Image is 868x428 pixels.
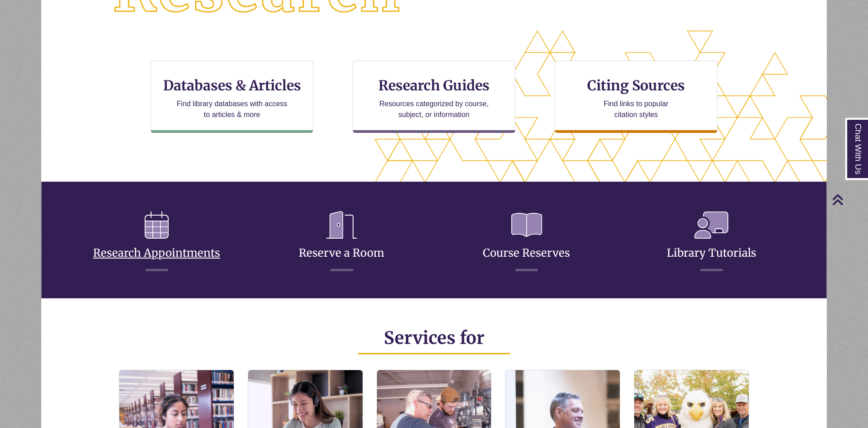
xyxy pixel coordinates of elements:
p: Find links to popular citation styles [592,99,680,120]
h3: Citing Sources [581,77,691,94]
a: Research Appointments [93,224,220,260]
h3: Research Guides [360,77,508,94]
a: Back to Top [832,193,866,206]
a: Databases & Articles Find library databases with access to articles & more [151,61,313,133]
span: Services for [384,327,485,348]
h3: Databases & Articles [158,77,306,94]
a: Reserve a Room [299,224,384,260]
a: Citing Sources Find links to popular citation styles [555,61,717,133]
a: Library Tutorials [667,224,756,260]
a: Course Reserves [483,224,570,260]
a: Research Guides Resources categorized by course, subject, or information [353,61,515,133]
p: Resources categorized by course, subject, or information [375,99,493,120]
p: Find library databases with access to articles & more [173,99,291,120]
